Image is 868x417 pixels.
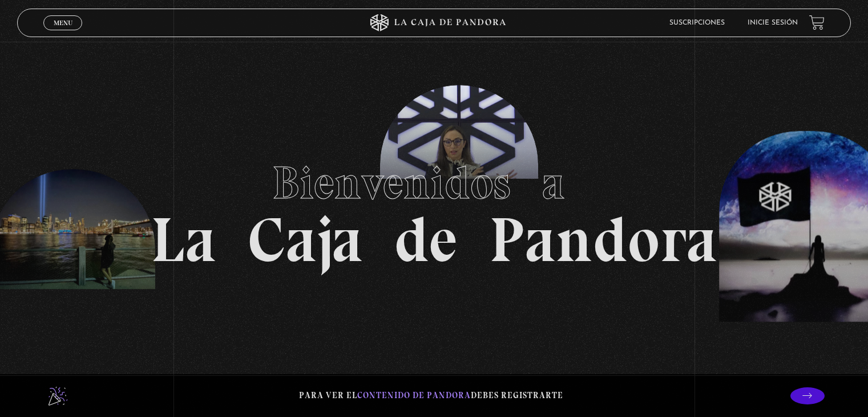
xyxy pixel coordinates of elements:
a: Inicie sesión [748,19,798,26]
a: View your shopping cart [809,15,825,30]
span: contenido de Pandora [357,390,471,400]
p: Para ver el debes registrarte [299,388,563,403]
h1: La Caja de Pandora [151,146,717,271]
span: Cerrar [50,29,76,37]
span: Bienvenidos a [272,155,596,210]
a: Suscripciones [669,19,725,26]
span: Menu [54,19,72,26]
